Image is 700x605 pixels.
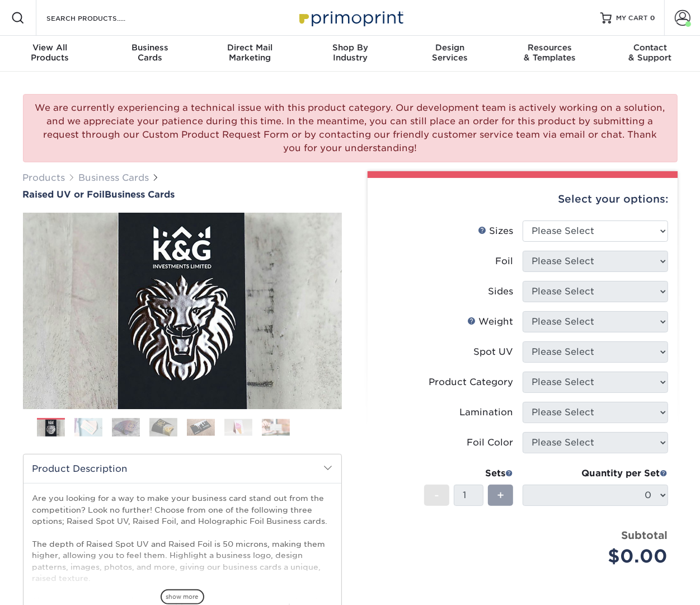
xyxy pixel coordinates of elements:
[24,454,341,483] h2: Product Description
[3,571,95,601] iframe: Google Customer Reviews
[23,189,105,200] span: Raised UV or Foil
[299,414,327,442] img: Business Cards 08
[400,43,500,53] span: Design
[616,13,648,23] span: MY CART
[468,315,514,329] div: Weight
[300,36,400,72] a: Shop ByIndustry
[600,43,700,63] div: & Support
[200,36,300,72] a: Direct MailMarketing
[424,467,514,480] div: Sets
[496,255,514,268] div: Foil
[294,6,406,30] img: Primoprint
[100,43,200,63] div: Cards
[531,543,668,570] div: $0.00
[478,224,514,238] div: Sizes
[112,418,140,437] img: Business Cards 03
[622,529,668,541] strong: Subtotal
[74,418,102,437] img: Business Cards 02
[200,43,300,63] div: Marketing
[79,172,149,183] a: Business Cards
[429,376,514,389] div: Product Category
[400,43,500,63] div: Services
[200,43,300,53] span: Direct Mail
[45,11,154,25] input: SEARCH PRODUCTS.....
[460,406,514,419] div: Lamination
[161,589,204,604] span: show more
[377,178,669,221] div: Select your options:
[262,419,290,436] img: Business Cards 07
[23,189,342,200] h1: Business Cards
[600,36,700,72] a: Contact& Support
[474,345,514,359] div: Spot UV
[488,285,514,298] div: Sides
[187,419,215,436] img: Business Cards 05
[523,467,668,480] div: Quantity per Set
[434,487,439,504] span: -
[497,487,504,504] span: +
[37,414,65,442] img: Business Cards 01
[23,189,342,200] a: Raised UV or FoilBusiness Cards
[400,36,500,72] a: DesignServices
[224,419,252,436] img: Business Cards 06
[23,172,65,183] a: Products
[100,36,200,72] a: BusinessCards
[100,43,200,53] span: Business
[467,436,514,449] div: Foil Color
[500,43,600,53] span: Resources
[650,14,655,22] span: 0
[300,43,400,53] span: Shop By
[300,43,400,63] div: Industry
[23,94,678,162] div: We are currently experiencing a technical issue with this product category. Our development team ...
[149,418,177,437] img: Business Cards 04
[600,43,700,53] span: Contact
[500,36,600,72] a: Resources& Templates
[23,152,342,471] img: Raised UV or Foil 01
[500,43,600,63] div: & Templates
